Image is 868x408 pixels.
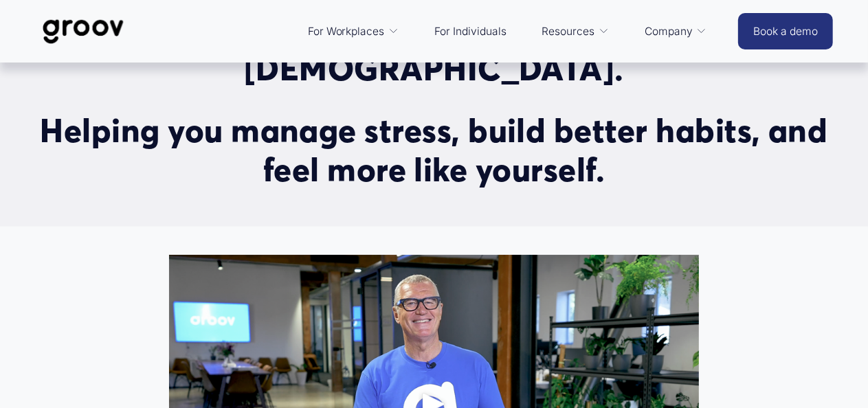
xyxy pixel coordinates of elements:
[35,9,132,54] img: Groov | Workplace Science Platform | Unlock Performance | Drive Results
[645,22,693,41] span: Company
[638,15,714,48] a: folder dropdown
[535,15,616,48] a: folder dropdown
[738,13,833,49] a: Book a demo
[35,111,834,189] h2: Helping you manage stress, build better habits, and feel more like yourself.
[308,22,385,41] span: For Workplaces
[427,15,513,48] a: For Individuals
[35,10,834,88] h2: The Groov app is free for all [DEMOGRAPHIC_DATA].
[301,15,406,48] a: folder dropdown
[542,22,595,41] span: Resources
